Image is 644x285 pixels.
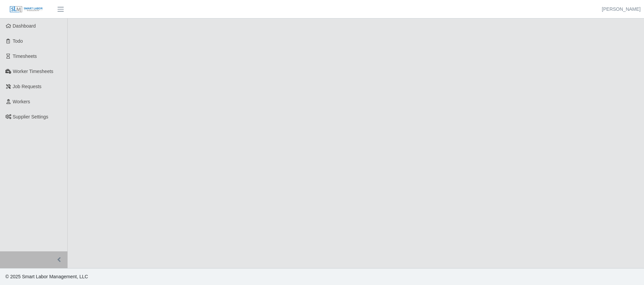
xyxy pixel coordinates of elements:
a: [PERSON_NAME] [602,6,641,13]
span: Worker Timesheets [13,69,53,74]
span: Timesheets [13,54,37,59]
span: Workers [13,99,30,104]
span: Dashboard [13,23,36,29]
span: Supplier Settings [13,114,49,119]
span: Job Requests [13,84,42,89]
span: © 2025 Smart Labor Management, LLC [5,274,88,279]
img: SLM Logo [9,6,43,13]
span: Todo [13,38,23,44]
